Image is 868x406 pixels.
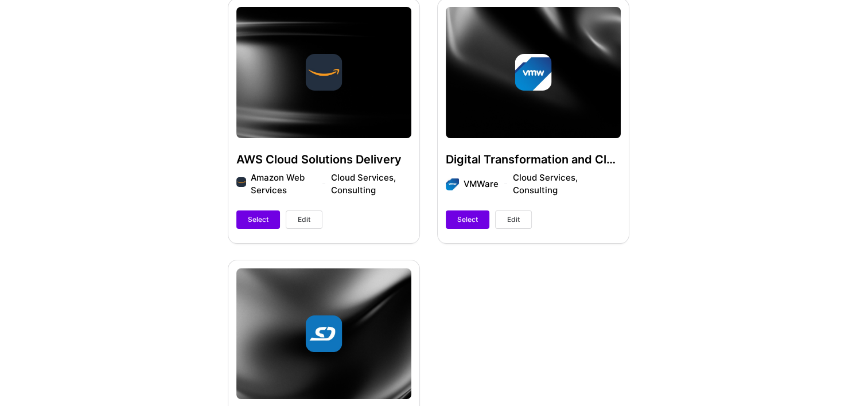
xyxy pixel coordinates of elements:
span: Select [248,214,268,225]
button: Select [236,210,280,229]
button: Select [446,210,489,229]
span: Edit [298,214,310,225]
button: Edit [495,210,532,229]
span: Edit [507,214,520,225]
button: Edit [286,210,322,229]
span: Select [457,214,478,225]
